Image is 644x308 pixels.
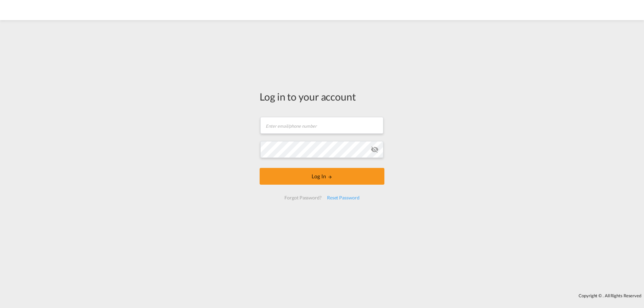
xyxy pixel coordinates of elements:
div: Log in to your account [260,89,384,104]
input: Enter email/phone number [260,117,383,134]
div: Forgot Password? [282,192,324,204]
div: Reset Password [324,192,362,204]
button: LOGIN [260,168,384,185]
md-icon: icon-eye-off [371,145,379,153]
